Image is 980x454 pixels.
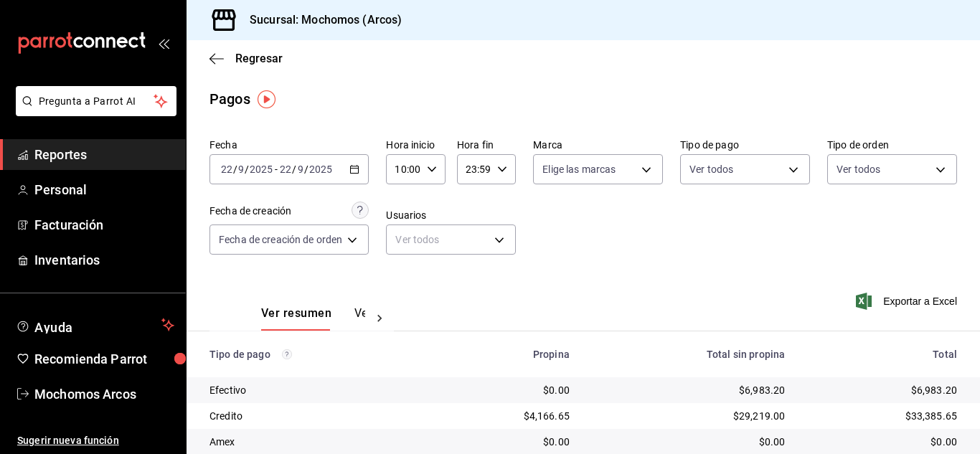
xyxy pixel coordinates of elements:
[446,435,569,449] div: $0.00
[680,140,810,150] label: Tipo de pago
[308,164,333,175] input: ----
[386,140,445,150] label: Hora inicio
[245,164,249,175] span: /
[837,162,880,176] span: Ver todos
[304,164,308,175] span: /
[457,140,516,150] label: Hora fin
[261,306,365,331] div: navigation tabs
[258,90,275,108] img: Tooltip marker
[209,409,423,423] div: Credito
[209,88,250,110] div: Pagos
[292,164,296,175] span: /
[209,140,369,150] label: Fecha
[808,383,957,397] div: $6,983.20
[593,349,785,360] div: Total sin propina
[16,86,176,116] button: Pregunta a Parrot AI
[220,164,233,175] input: --
[209,435,423,449] div: Amex
[386,210,516,220] label: Usuarios
[808,435,957,449] div: $0.00
[593,383,785,397] div: $6,983.20
[235,52,283,65] span: Regresar
[34,215,174,235] span: Facturación
[219,232,342,247] span: Fecha de creación de orden
[593,409,785,423] div: $29,219.00
[282,349,292,359] svg: Los pagos realizados con Pay y otras terminales son montos brutos.
[39,94,154,109] span: Pregunta a Parrot AI
[209,349,423,360] div: Tipo de pago
[446,383,569,397] div: $0.00
[297,164,304,175] input: --
[542,162,616,176] span: Elige las marcas
[689,162,733,176] span: Ver todos
[10,104,176,119] a: Pregunta a Parrot AI
[593,435,785,449] div: $0.00
[209,204,291,219] div: Fecha de creación
[34,180,174,199] span: Personal
[34,384,174,404] span: Mochomos Arcos
[279,164,292,175] input: --
[808,409,957,423] div: $33,385.65
[808,349,957,360] div: Total
[354,306,408,331] button: Ver pagos
[34,250,174,270] span: Inventarios
[249,164,273,175] input: ----
[261,306,331,331] button: Ver resumen
[238,11,402,29] h3: Sucursal: Mochomos (Arcos)
[386,224,516,255] div: Ver todos
[34,145,174,164] span: Reportes
[237,164,245,175] input: --
[209,383,423,397] div: Efectivo
[233,164,237,175] span: /
[275,164,278,175] span: -
[827,140,957,150] label: Tipo de orden
[17,433,174,448] span: Sugerir nueva función
[34,316,156,334] span: Ayuda
[533,140,663,150] label: Marca
[158,37,169,49] button: open_drawer_menu
[34,349,174,369] span: Recomienda Parrot
[446,349,569,360] div: Propina
[859,293,957,310] button: Exportar a Excel
[209,52,283,65] button: Regresar
[446,409,569,423] div: $4,166.65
